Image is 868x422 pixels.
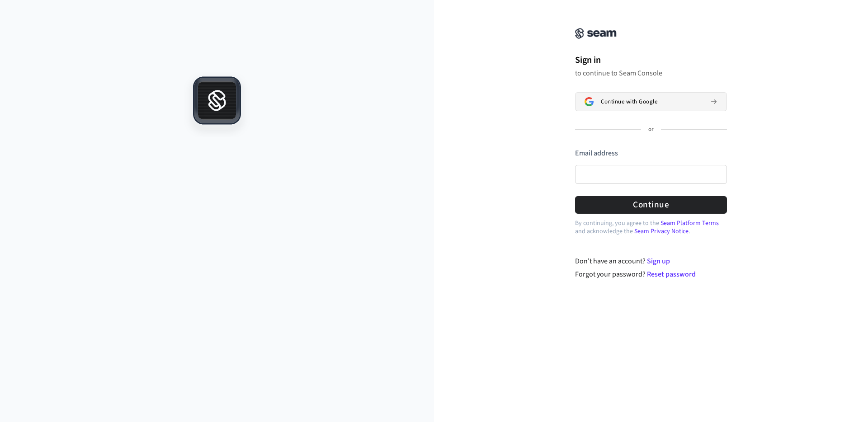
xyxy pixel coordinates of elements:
a: Reset password [647,269,696,279]
button: Continue [575,196,727,214]
div: Don't have an account? [575,256,727,267]
p: to continue to Seam Console [575,69,727,78]
img: Seam Console [575,28,617,39]
img: Sign in with Google [585,97,594,106]
div: Forgot your password? [575,269,727,280]
button: Sign in with GoogleContinue with Google [575,92,727,111]
a: Seam Platform Terms [660,219,719,228]
h1: Sign in [575,53,727,67]
a: Sign up [647,256,670,266]
p: or [648,126,654,134]
a: Seam Privacy Notice [634,227,689,236]
label: Email address [575,148,618,158]
p: By continuing, you agree to the and acknowledge the . [575,219,727,235]
span: Continue with Google [601,98,657,105]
